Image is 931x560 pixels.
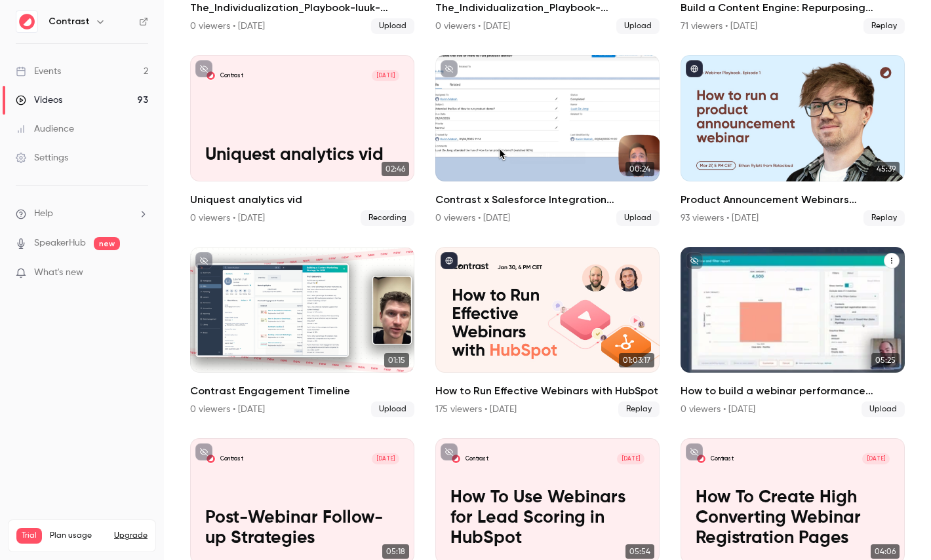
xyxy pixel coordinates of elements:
span: [DATE] [617,453,644,464]
h2: How to build a webinar performance dashboard in HubSpot [681,383,905,399]
a: 45:39Product Announcement Webinars Reinvented93 viewers • [DATE]Replay [681,55,905,225]
span: 45:39 [873,162,900,176]
span: Upload [616,210,660,226]
button: unpublished [686,252,703,269]
span: new [94,237,120,250]
button: unpublished [441,60,458,77]
h2: Product Announcement Webinars Reinvented [681,192,905,208]
li: help-dropdown-opener [16,207,148,221]
span: Replay [618,401,660,417]
div: Settings [16,151,68,164]
li: Product Announcement Webinars Reinvented [681,55,905,225]
span: 01:15 [384,353,409,367]
li: How to build a webinar performance dashboard in HubSpot [681,247,905,417]
span: Replay [863,18,905,34]
h2: How to Run Effective Webinars with HubSpot [435,383,660,399]
span: 05:18 [382,544,409,559]
span: Recording [361,210,414,226]
p: Contrast [465,455,488,463]
span: Upload [862,401,905,417]
p: / ∞ [122,544,148,555]
h2: Contrast x Salesforce Integration Announcement [435,192,660,208]
h6: Contrast [49,15,90,28]
span: [DATE] [372,453,399,464]
div: Audience [16,122,74,136]
span: 838 [122,546,135,553]
a: Uniquest analytics vidContrast[DATE]Uniquest analytics vid02:46Uniquest analytics vid0 viewers • ... [190,55,414,225]
div: 93 viewers • [DATE] [681,212,759,225]
div: 0 viewers • [DATE] [190,20,265,33]
p: How To Use Webinars for Lead Scoring in HubSpot [450,488,644,549]
span: Replay [863,210,905,226]
button: unpublished [195,443,212,460]
span: [DATE] [862,453,890,464]
p: Contrast [220,72,243,80]
span: Upload [371,18,414,34]
li: How to Run Effective Webinars with HubSpot [435,247,660,417]
a: 01:03:17How to Run Effective Webinars with HubSpot175 viewers • [DATE]Replay [435,247,660,417]
button: Upgrade [114,531,148,541]
button: published [441,252,458,269]
span: Trial [16,528,42,544]
span: [DATE] [372,70,399,81]
div: 0 viewers • [DATE] [190,212,265,225]
span: What's new [34,266,83,280]
span: 02:46 [382,162,409,176]
div: Events [16,65,61,78]
p: Contrast [711,455,734,463]
div: 0 viewers • [DATE] [435,20,510,33]
p: How To Create High Converting Webinar Registration Pages [696,488,890,549]
p: How to build a webinar performance dashboard in HubSpot [696,297,890,358]
button: unpublished [195,252,212,269]
div: 0 viewers • [DATE] [681,403,755,416]
li: Contrast Engagement Timeline [190,247,414,417]
p: Contrast [711,263,734,271]
li: Contrast x Salesforce Integration Announcement [435,55,660,225]
a: 05:25How to build a webinar performance dashboard in HubSpot0 viewers • [DATE]Upload [681,247,905,417]
span: 05:25 [871,353,900,367]
button: published [686,60,703,77]
p: Contrast [220,455,243,463]
div: 0 viewers • [DATE] [190,403,265,416]
span: 01:03:17 [619,353,654,367]
button: unpublished [686,443,703,460]
button: unpublished [195,60,212,77]
div: 71 viewers • [DATE] [681,20,757,33]
span: Help [34,207,53,221]
span: 04:06 [871,544,900,559]
span: Plan usage [50,531,106,541]
a: 00:24Contrast x Salesforce Integration Announcement0 viewers • [DATE]Upload [435,55,660,225]
h2: Contrast Engagement Timeline [190,383,414,399]
span: Upload [616,18,660,34]
a: SpeakerHub [34,236,86,250]
span: 05:54 [625,544,654,559]
span: 00:24 [625,162,654,176]
div: Videos [16,94,62,107]
p: Post-Webinar Follow-up Strategies [205,508,399,549]
img: Contrast [16,11,37,32]
div: 175 viewers • [DATE] [435,403,517,416]
div: 0 viewers • [DATE] [435,212,510,225]
span: Upload [371,401,414,417]
li: Uniquest analytics vid [190,55,414,225]
p: Uniquest analytics vid [205,145,399,166]
button: unpublished [441,443,458,460]
p: Videos [16,544,41,555]
a: 01:15Contrast Engagement Timeline0 viewers • [DATE]Upload [190,247,414,417]
h2: Uniquest analytics vid [190,192,414,208]
span: [DATE] [862,262,890,273]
